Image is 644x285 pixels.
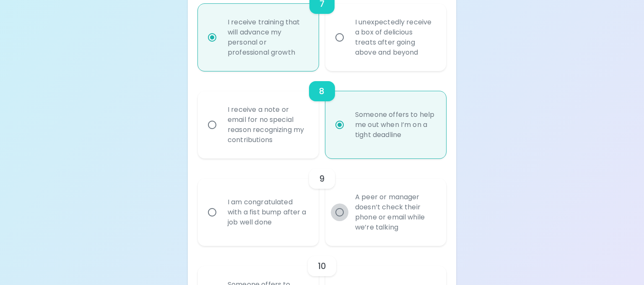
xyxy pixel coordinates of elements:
h6: 9 [319,172,325,185]
div: I am congratulated with a fist bump after a job well done [221,187,314,237]
div: I unexpectedly receive a box of delicious treats after going above and beyond [348,7,441,68]
div: A peer or manager doesn’t check their phone or email while we’re talking [348,182,441,243]
h6: 10 [318,259,326,273]
h6: 8 [319,84,325,98]
div: choice-group-check [198,158,446,246]
div: choice-group-check [198,71,446,158]
div: Someone offers to help me out when I’m on a tight deadline [348,100,441,150]
div: I receive a note or email for no special reason recognizing my contributions [221,95,314,155]
div: I receive training that will advance my personal or professional growth [221,7,314,68]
